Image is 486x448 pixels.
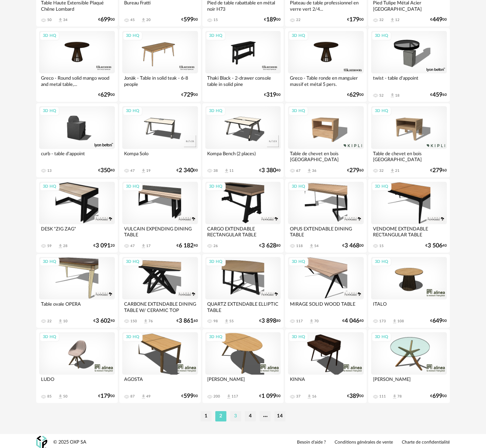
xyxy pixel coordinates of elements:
div: 118 [296,244,303,248]
div: 16 [312,394,316,399]
div: 3D HQ [40,107,59,116]
div: 36 [312,169,316,173]
div: Jonàk - Table in solid teak - 6-8 people [122,73,198,88]
div: 32 [379,169,384,173]
div: € 00 [342,243,364,248]
div: 55 [229,319,234,323]
div: 150 [130,319,137,323]
div: CARBONE EXTENDABLE DINING TABLE W/ CERAMIC TOP [122,299,198,314]
div: KINNA [288,375,364,389]
a: 3D HQ MIRAGE SOLID WOOD TABLE 117 Download icon 70 €4 04640 [285,254,367,328]
div: 12 [395,18,400,22]
div: Kompa Bench (2 places) [205,149,281,164]
div: Table de chevet en bois [GEOGRAPHIC_DATA] [371,149,447,164]
div: 3D HQ [288,257,308,267]
div: € 00 [181,394,198,399]
div: 3D HQ [123,107,143,116]
div: 28 [63,244,68,248]
div: 173 [379,319,386,323]
div: € 80 [259,319,281,323]
span: 3 091 [96,243,110,248]
div: 15 [379,244,384,248]
span: 3 380 [261,168,276,173]
div: 78 [397,394,402,399]
li: 2 [215,411,226,421]
a: 3D HQ Greco - Round solid mango wood and metal table,... €62900 [36,28,118,102]
span: Download icon [309,243,314,249]
div: 3D HQ [288,107,308,116]
span: 599 [184,17,194,22]
div: 26 [213,244,218,248]
div: DESK "ZIG ZAG" [39,224,115,239]
li: 4 [245,411,256,421]
span: Download icon [141,394,146,399]
span: 319 [266,93,276,97]
div: twist - table d'appoint [371,73,447,88]
div: 3D HQ [206,182,226,191]
div: Thaki Black - 2-drawer console table in solid pine [205,73,281,88]
a: 3D HQ curb - table d'appoint 13 €35040 [36,103,118,177]
div: VENDOME EXTENDABLE RECTANGULAR TABLE [371,224,447,239]
a: 3D HQ LUDO 85 Download icon 50 €17900 [36,329,118,403]
div: Greco - Table ronde en manguier massif et métal 5 pers. [288,73,364,88]
a: 3D HQ Kompa Solo 47 Download icon 19 €2 34000 [119,103,201,177]
span: Download icon [224,319,229,324]
a: 3D HQ ITALO 173 Download icon 108 €64900 [368,254,450,328]
span: Download icon [58,319,63,324]
a: 3D HQ CARGO EXTENDABLE RECTANGULAR TABLE 26 €3 62880 [202,179,284,253]
div: 3D HQ [123,257,143,267]
span: 189 [266,17,276,22]
span: Download icon [392,319,397,324]
div: 3D HQ [123,182,143,191]
a: 3D HQ Table de chevet en bois [GEOGRAPHIC_DATA] 67 Download icon 36 €27960 [285,103,367,177]
a: 3D HQ Kompa Bench (2 places) 38 Download icon 11 €3 38040 [202,103,284,177]
div: 3D HQ [288,31,308,41]
div: 117 [232,394,238,399]
div: € 40 [177,243,198,248]
div: 21 [395,169,400,173]
div: [PERSON_NAME] [371,375,447,389]
div: 3D HQ [40,182,59,191]
div: 3D HQ [372,182,391,191]
a: Besoin d'aide ? [297,440,326,445]
a: 3D HQ CARBONE EXTENDABLE DINING TABLE W/ CERAMIC TOP 150 Download icon 76 €3 86160 [119,254,201,328]
div: 3D HQ [40,333,59,342]
div: € 00 [347,394,364,399]
div: 10 [63,319,68,323]
div: 3D HQ [206,333,226,342]
span: Download icon [141,168,146,174]
div: 34 [63,18,68,22]
a: 3D HQ KINNA 37 Download icon 16 €38900 [285,329,367,403]
div: € 80 [259,243,281,248]
div: 3D HQ [206,257,226,267]
div: 3D HQ [206,31,226,41]
div: 15 [213,18,218,22]
span: Download icon [224,168,229,174]
div: MIRAGE SOLID WOOD TABLE [288,299,364,314]
a: 3D HQ [PERSON_NAME] 200 Download icon 117 €1 09900 [202,329,284,403]
a: 3D HQ VULCAIN EXPENDING DINING TABLE 47 Download icon 17 €6 18240 [119,179,201,253]
div: 49 [146,394,151,399]
a: 3D HQ VENDOME EXTENDABLE RECTANGULAR TABLE 15 €3 50640 [368,179,450,253]
div: CARGO EXTENDABLE RECTANGULAR TABLE [205,224,281,239]
span: 3 468 [345,243,359,248]
div: € 40 [93,319,115,323]
div: € 40 [259,168,281,173]
div: € 00 [98,17,115,22]
span: Download icon [141,243,146,249]
div: € 00 [264,93,281,97]
div: € 00 [181,17,198,22]
li: 1 [201,411,212,421]
a: 3D HQ DESK "ZIG ZAG" 59 Download icon 28 €3 09120 [36,179,118,253]
div: 3D HQ [40,257,59,267]
a: 3D HQ [PERSON_NAME] 111 Download icon 78 €69900 [368,329,450,403]
span: 699 [100,17,110,22]
span: 3 602 [96,319,110,323]
span: Download icon [390,93,395,98]
span: 279 [349,168,359,173]
div: 38 [213,169,218,173]
span: 629 [349,93,359,97]
div: € 40 [98,168,115,173]
div: € 00 [347,93,364,97]
div: € 00 [430,394,447,399]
